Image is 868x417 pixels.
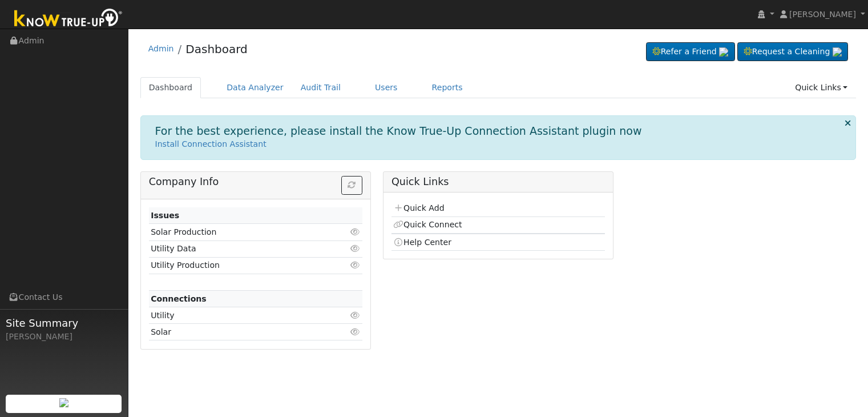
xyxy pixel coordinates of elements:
td: Utility Data [149,240,328,257]
span: [PERSON_NAME] [789,10,856,19]
img: retrieve [59,398,68,407]
a: Quick Connect [393,220,462,229]
i: Click to view [350,311,361,319]
a: Install Connection Assistant [155,139,267,149]
img: retrieve [833,47,842,57]
a: Help Center [393,238,451,247]
h5: Company Info [149,176,362,188]
i: Click to view [350,328,361,336]
i: Click to view [350,244,361,252]
a: Admin [148,44,174,53]
h1: For the best experience, please install the Know True-Up Connection Assistant plugin now [155,125,642,138]
strong: Issues [151,211,179,220]
a: Users [366,77,406,98]
i: Click to view [350,228,361,236]
a: Dashboard [185,42,248,56]
a: Data Analyzer [218,77,292,98]
td: Utility [149,307,328,324]
td: Solar [149,324,328,340]
strong: Connections [151,294,207,303]
span: Site Summary [6,315,122,331]
img: Know True-Up [9,6,128,32]
td: Solar Production [149,224,328,240]
h5: Quick Links [391,176,605,188]
a: Refer a Friend [646,42,735,62]
div: [PERSON_NAME] [6,331,122,343]
a: Quick Add [393,203,444,212]
td: Utility Production [149,257,328,274]
i: Click to view [350,261,361,269]
a: Dashboard [140,77,201,98]
img: retrieve [719,47,728,57]
a: Audit Trail [292,77,349,98]
a: Reports [423,77,471,98]
a: Quick Links [786,77,856,98]
a: Request a Cleaning [737,42,848,62]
